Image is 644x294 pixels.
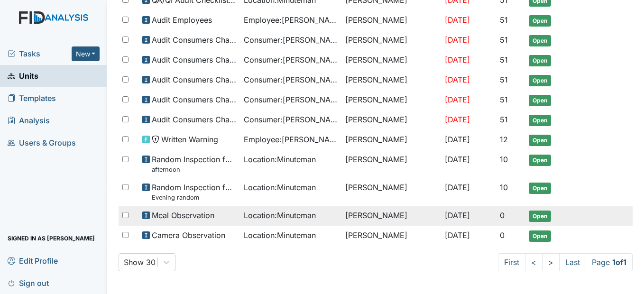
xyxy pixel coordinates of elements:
[244,74,338,85] span: Consumer : [PERSON_NAME]
[445,155,470,164] span: [DATE]
[152,54,236,65] span: Audit Consumers Charts
[529,135,551,146] span: Open
[152,94,236,105] span: Audit Consumers Charts
[586,253,633,271] span: Page
[529,35,551,46] span: Open
[244,94,338,105] span: Consumer : [PERSON_NAME]
[529,95,551,106] span: Open
[341,178,441,206] td: [PERSON_NAME]
[445,15,470,25] span: [DATE]
[498,253,525,271] a: First
[341,70,441,90] td: [PERSON_NAME]
[500,183,508,192] span: 10
[341,110,441,130] td: [PERSON_NAME]
[8,231,95,246] span: Signed in as [PERSON_NAME]
[525,253,543,271] a: <
[152,182,236,202] span: Random Inspection for Evening Evening random
[8,136,76,150] span: Users & Groups
[152,34,236,46] span: Audit Consumers Charts
[244,114,338,125] span: Consumer : [PERSON_NAME]
[8,276,49,290] span: Sign out
[152,74,236,85] span: Audit Consumers Charts
[559,253,586,271] a: Last
[244,182,316,193] span: Location : Minuteman
[244,230,316,241] span: Location : Minuteman
[500,95,508,104] span: 51
[500,35,508,45] span: 51
[445,230,470,240] span: [DATE]
[152,165,236,174] small: afternoon
[341,130,441,150] td: [PERSON_NAME]
[445,211,470,220] span: [DATE]
[152,193,236,202] small: Evening random
[152,210,214,221] span: Meal Observation
[498,253,633,271] nav: task-pagination
[529,230,551,242] span: Open
[124,257,156,268] div: Show 30
[500,155,508,164] span: 10
[445,115,470,124] span: [DATE]
[612,257,626,267] strong: 1 of 1
[500,75,508,84] span: 51
[8,113,50,128] span: Analysis
[500,135,508,144] span: 12
[8,69,38,83] span: Units
[244,14,338,26] span: Employee : [PERSON_NAME][GEOGRAPHIC_DATA]
[529,15,551,27] span: Open
[500,115,508,124] span: 51
[152,230,225,241] span: Camera Observation
[244,210,316,221] span: Location : Minuteman
[542,253,560,271] a: >
[500,230,505,240] span: 0
[500,211,505,220] span: 0
[445,135,470,144] span: [DATE]
[72,46,100,61] button: New
[152,14,212,26] span: Audit Employees
[445,75,470,84] span: [DATE]
[244,34,338,46] span: Consumer : [PERSON_NAME]
[341,10,441,30] td: [PERSON_NAME]
[244,54,338,65] span: Consumer : [PERSON_NAME][GEOGRAPHIC_DATA]
[529,115,551,126] span: Open
[500,55,508,64] span: 51
[529,55,551,66] span: Open
[244,154,316,165] span: Location : Minuteman
[152,154,236,174] span: Random Inspection for Afternoon afternoon
[8,91,56,106] span: Templates
[529,75,551,86] span: Open
[152,114,236,125] span: Audit Consumers Charts
[529,155,551,166] span: Open
[341,206,441,226] td: [PERSON_NAME]
[341,90,441,110] td: [PERSON_NAME]
[529,183,551,194] span: Open
[529,211,551,222] span: Open
[161,134,218,145] span: Written Warning
[500,15,508,25] span: 51
[341,150,441,178] td: [PERSON_NAME]
[341,226,441,246] td: [PERSON_NAME]
[244,134,338,145] span: Employee : [PERSON_NAME]
[445,35,470,45] span: [DATE]
[445,55,470,64] span: [DATE]
[341,30,441,50] td: [PERSON_NAME]
[341,50,441,70] td: [PERSON_NAME]
[8,253,58,268] span: Edit Profile
[445,183,470,192] span: [DATE]
[8,48,72,59] a: Tasks
[445,95,470,104] span: [DATE]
